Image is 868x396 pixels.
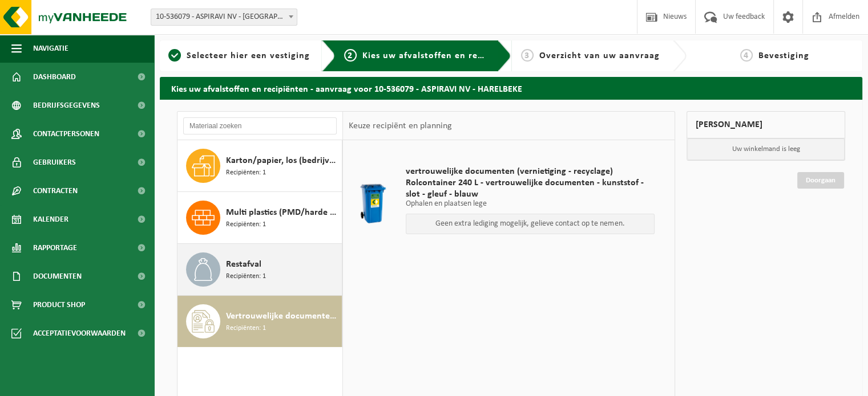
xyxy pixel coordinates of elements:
[406,200,655,208] p: Ophalen en plaatsen lege
[165,49,313,63] a: 1Selecteer hier een vestiging
[226,258,261,271] span: Restafval
[226,309,339,323] span: Vertrouwelijke documenten (recyclage)
[33,91,100,120] span: Bedrijfsgegevens
[412,220,649,228] p: Geen extra lediging mogelijk, gelieve contact op te nemen.
[406,166,655,177] span: vertrouwelijke documenten (vernietiging - recyclage)
[177,140,342,192] button: Karton/papier, los (bedrijven) Recipiënten: 1
[521,49,534,62] span: 3
[33,319,126,348] span: Acceptatievoorwaarden
[160,77,862,99] h2: Kies uw afvalstoffen en recipiënten - aanvraag voor 10-536079 - ASPIRAVI NV - HARELBEKE
[362,51,519,60] span: Kies uw afvalstoffen en recipiënten
[406,177,655,200] span: Rolcontainer 240 L - vertrouwelijke documenten - kunststof - slot - gleuf - blauw
[33,120,99,148] span: Contactpersonen
[33,177,78,205] span: Contracten
[740,49,753,62] span: 4
[177,192,342,244] button: Multi plastics (PMD/harde kunststoffen/spanbanden/EPS/folie naturel/folie gemengd) Recipiënten: 1
[226,206,339,219] span: Multi plastics (PMD/harde kunststoffen/spanbanden/EPS/folie naturel/folie gemengd)
[226,168,266,178] span: Recipiënten: 1
[687,111,845,138] div: [PERSON_NAME]
[687,138,845,160] p: Uw winkelmand is leeg
[33,262,82,291] span: Documenten
[183,117,337,134] input: Materiaal zoeken
[226,154,339,168] span: Karton/papier, los (bedrijven)
[187,51,310,60] span: Selecteer hier een vestiging
[33,34,68,63] span: Navigatie
[33,148,76,177] span: Gebruikers
[33,234,77,262] span: Rapportage
[226,219,266,230] span: Recipiënten: 1
[168,49,181,62] span: 1
[177,296,342,347] button: Vertrouwelijke documenten (recyclage) Recipiënten: 1
[343,112,457,140] div: Keuze recipiënt en planning
[539,51,660,60] span: Overzicht van uw aanvraag
[151,9,297,25] span: 10-536079 - ASPIRAVI NV - HARELBEKE
[177,244,342,296] button: Restafval Recipiënten: 1
[344,49,357,62] span: 2
[151,9,297,26] span: 10-536079 - ASPIRAVI NV - HARELBEKE
[33,205,68,234] span: Kalender
[226,323,266,334] span: Recipiënten: 1
[797,172,844,189] a: Doorgaan
[226,271,266,282] span: Recipiënten: 1
[758,51,809,60] span: Bevestiging
[33,63,76,91] span: Dashboard
[33,291,85,319] span: Product Shop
